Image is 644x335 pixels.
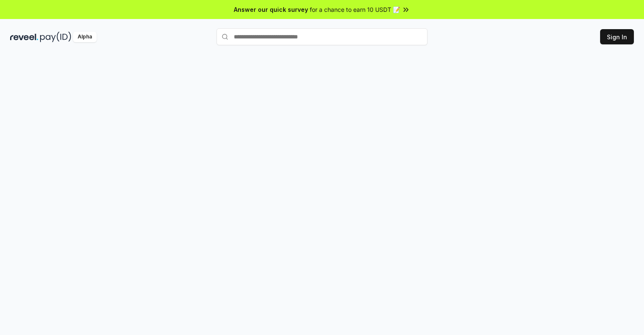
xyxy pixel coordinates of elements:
[40,32,71,42] img: pay_id
[73,32,97,42] div: Alpha
[600,29,634,44] button: Sign In
[234,5,308,14] span: Answer our quick survey
[310,5,400,14] span: for a chance to earn 10 USDT 📝
[10,32,38,42] img: reveel_dark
